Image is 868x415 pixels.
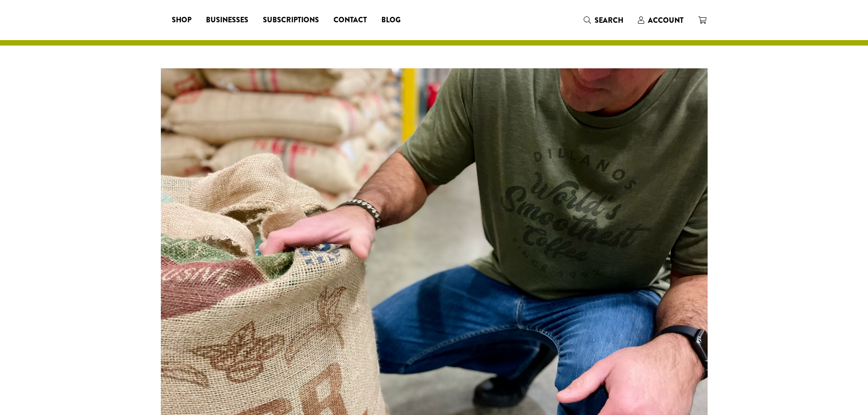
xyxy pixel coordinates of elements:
span: Shop [172,15,191,26]
span: Account [648,15,683,26]
a: Search [576,13,631,28]
span: Businesses [206,15,248,26]
span: Contact [334,15,367,26]
span: Subscriptions [263,15,319,26]
span: Search [595,15,623,26]
span: Blog [381,15,401,26]
a: Shop [164,13,199,27]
